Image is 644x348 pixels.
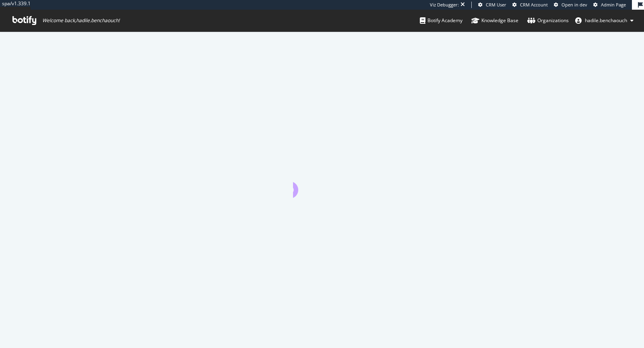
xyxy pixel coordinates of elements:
span: Welcome back, hadile.benchaouch ! [42,17,120,24]
a: Botify Academy [420,10,462,31]
span: Open in dev [561,2,587,8]
div: Organizations [527,17,569,25]
div: Viz Debugger: [430,2,459,8]
span: CRM Account [520,2,548,8]
a: CRM Account [512,2,548,8]
a: Knowledge Base [471,10,518,31]
div: Knowledge Base [471,17,518,25]
span: Admin Page [601,2,626,8]
a: CRM User [478,2,506,8]
span: CRM User [486,2,506,8]
a: Admin Page [593,2,626,8]
div: Botify Academy [420,17,462,25]
button: hadile.benchaouch [569,14,640,27]
div: animation [293,169,351,198]
a: Open in dev [554,2,587,8]
span: hadile.benchaouch [585,17,627,24]
a: Organizations [527,10,569,31]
